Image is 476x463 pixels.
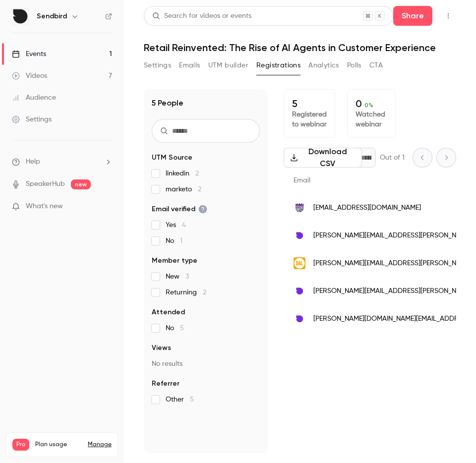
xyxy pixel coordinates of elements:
[294,285,305,297] img: sendbird.com
[12,93,56,103] div: Audience
[393,6,432,26] button: Share
[166,272,189,282] span: New
[152,153,260,405] section: facet-groups
[26,157,40,167] span: Help
[166,236,182,246] span: No
[166,395,194,405] span: Other
[100,202,112,211] iframe: Noticeable Trigger
[152,11,251,21] div: Search for videos or events
[152,359,260,369] p: No results
[284,148,362,168] button: Download CSV
[294,202,305,214] img: kings.com
[369,58,383,73] button: CTA
[144,58,171,73] button: Settings
[166,169,199,178] span: linkedin
[26,201,63,212] span: What's new
[12,49,46,59] div: Events
[152,153,192,163] span: UTM Source
[12,115,52,124] div: Settings
[180,325,184,332] span: 5
[347,58,361,73] button: Polls
[144,42,456,54] h1: Retail Reinvented: The Rise of AI Agents in Customer Experience
[190,396,194,403] span: 5
[166,323,184,333] span: No
[380,153,405,163] p: Out of 1
[256,58,300,73] button: Registrations
[292,98,327,110] p: 5
[294,257,305,269] img: dal.ca
[166,220,186,230] span: Yes
[152,307,185,317] span: Attended
[152,97,183,109] h1: 5 People
[152,204,207,214] span: Email verified
[12,439,29,451] span: Pro
[152,379,179,389] span: Referrer
[35,441,82,449] span: Plan usage
[356,110,387,129] p: Watched webinar
[179,58,200,73] button: Emails
[180,237,182,244] span: 1
[37,11,67,21] h6: Sendbird
[152,256,197,266] span: Member type
[152,343,171,353] span: Views
[166,184,201,194] span: marketo
[195,170,199,177] span: 2
[294,177,310,184] span: Email
[12,71,47,81] div: Videos
[88,441,112,449] a: Manage
[208,58,248,73] button: UTM builder
[364,102,373,109] span: 0 %
[313,203,421,213] span: [EMAIL_ADDRESS][DOMAIN_NAME]
[198,186,201,193] span: 2
[71,179,91,189] span: new
[308,58,339,73] button: Analytics
[294,313,305,325] img: sendbird.com
[12,157,112,167] li: help-dropdown-opener
[294,230,305,241] img: sendbird.com
[203,289,206,296] span: 2
[356,98,387,110] p: 0
[12,8,28,24] img: Sendbird
[182,222,186,229] span: 4
[292,110,327,129] p: Registered to webinar
[185,273,189,280] span: 3
[166,288,206,297] span: Returning
[26,179,65,189] a: SpeakerHub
